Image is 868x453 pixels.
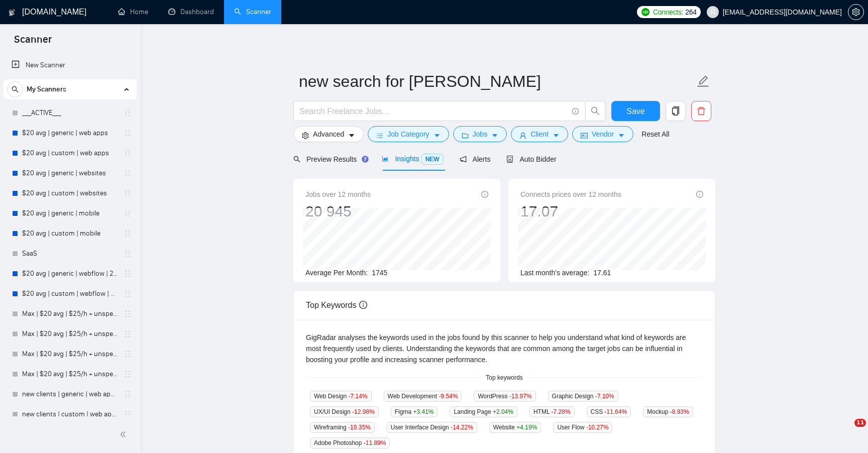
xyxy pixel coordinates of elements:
[552,408,571,415] span: -7.28 %
[509,393,532,400] span: -13.97 %
[22,284,118,304] a: $20 avg | custom | webflow | 24/02
[305,189,371,200] span: Jobs over 12 months
[22,304,118,324] a: Max | $20 avg | $25/h + unspec b. | generic | websites
[691,101,711,121] button: delete
[22,264,118,284] a: $20 avg | generic | webflow | 24/02
[854,419,866,427] span: 11
[4,55,137,75] li: New Scanner
[460,156,467,163] span: notification
[22,103,118,123] a: ___ACTIVE___
[451,424,473,431] span: -14.22 %
[493,408,513,415] span: +2.04 %
[834,419,858,443] iframe: Intercom live chat
[848,8,863,16] span: setting
[124,350,132,358] span: holder
[310,422,375,433] span: Wireframing
[12,55,129,75] a: New Scanner
[696,191,703,198] span: info-circle
[22,123,118,143] a: $20 avg | generic | web apps
[587,406,631,417] span: CSS
[124,209,132,217] span: holder
[293,155,366,163] span: Preview Results
[553,132,560,139] span: caret-down
[453,126,507,142] button: folderJobscaret-down
[572,126,633,142] button: idcardVendorcaret-down
[848,8,864,16] a: setting
[293,126,364,142] button: settingAdvancedcaret-down
[306,332,703,365] div: GigRadar analyses the keywords used in the jobs found by this scanner to help you understand what...
[462,132,469,139] span: folder
[605,408,627,415] span: -11.64 %
[516,424,537,431] span: +4.19 %
[685,7,696,18] span: 264
[666,101,686,121] button: copy
[120,429,130,439] span: double-left
[299,105,568,118] input: Search Freelance Jobs...
[520,189,621,200] span: Connects prices over 12 months
[666,106,685,116] span: copy
[413,408,433,415] span: +3.41 %
[553,422,612,433] span: User Flow
[305,202,371,221] div: 20 945
[460,155,491,163] span: Alerts
[22,344,118,364] a: Max | $20 avg | $25/h + unspec b. | generic | web apps
[293,156,300,163] span: search
[387,422,477,433] span: User Interface Design
[22,384,118,404] a: new clients | generic | web apps
[595,393,614,400] span: -7.10 %
[626,105,644,118] span: Save
[118,8,148,16] a: homeHome
[506,156,513,163] span: robot
[530,129,549,140] span: Client
[310,406,379,417] span: UX/UI Design
[359,301,367,309] span: info-circle
[302,132,309,139] span: setting
[364,439,386,446] span: -11.89 %
[618,132,625,139] span: caret-down
[6,32,60,53] span: Scanner
[520,269,589,277] span: Last month's average:
[8,86,23,93] span: search
[697,75,710,88] span: edit
[387,129,429,140] span: Job Category
[585,101,605,121] button: search
[124,390,132,398] span: holder
[473,129,488,140] span: Jobs
[348,132,355,139] span: caret-down
[653,7,683,18] span: Connects:
[506,155,556,163] span: Auto Bidder
[489,422,541,433] span: Website
[305,269,368,277] span: Average Per Month:
[22,404,118,424] a: new clients | custom | web apps
[22,163,118,183] a: $20 avg | generic | websites
[641,8,649,16] img: upwork-logo.png
[361,155,370,164] div: Tooltip anchor
[511,126,568,142] button: userClientcaret-down
[384,391,462,402] span: Web Development
[124,129,132,137] span: holder
[124,370,132,378] span: holder
[124,270,132,278] span: holder
[124,230,132,238] span: holder
[586,106,605,116] span: search
[421,154,444,165] span: NEW
[670,408,689,415] span: -8.93 %
[520,202,621,221] div: 17.07
[372,269,387,277] span: 1745
[572,108,579,115] span: info-circle
[548,391,618,402] span: Graphic Design
[234,8,271,16] a: searchScanner
[611,101,660,121] button: Save
[519,132,526,139] span: user
[491,132,498,139] span: caret-down
[7,81,23,97] button: search
[22,364,118,384] a: Max | $20 avg | $25/h + unspec b. | custom | web apps
[643,406,693,417] span: Mockup
[352,408,375,415] span: -12.98 %
[124,169,132,177] span: holder
[124,330,132,338] span: holder
[310,391,372,402] span: Web Design
[124,410,132,418] span: holder
[709,9,716,16] span: user
[22,203,118,223] a: $20 avg | generic | mobile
